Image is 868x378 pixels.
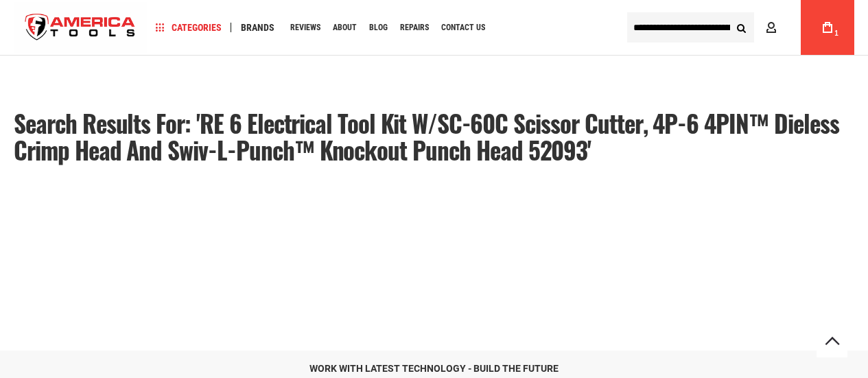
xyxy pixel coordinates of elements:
span: Categories [156,23,222,32]
span: Repairs [400,23,429,32]
a: Contact Us [435,19,491,37]
a: store logo [14,2,147,54]
a: Categories [150,19,228,37]
a: Brands [235,19,281,37]
span: Blog [369,23,388,32]
a: Repairs [394,19,435,37]
a: About [327,19,363,37]
span: Contact Us [441,23,485,32]
span: Brands [241,23,274,32]
span: 1 [834,29,838,37]
img: America Tools [14,2,147,54]
span: Reviews [290,23,320,32]
button: Search [728,14,754,40]
a: Reviews [284,19,327,37]
span: About [333,23,357,32]
span: Search results for: 'RE 6 Electrical Tool Kit w/SC-60C Scissor Cutter, 4P-6 4PIN™ Dieless Crimp H... [14,105,839,167]
a: Blog [363,19,394,37]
